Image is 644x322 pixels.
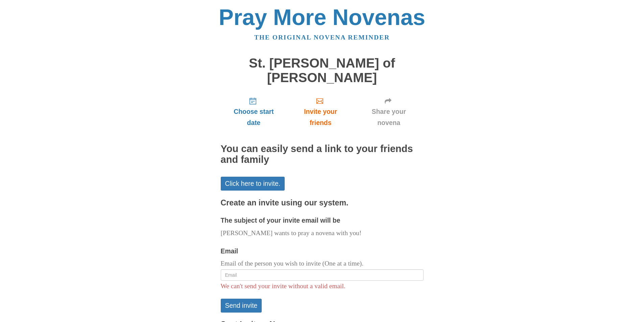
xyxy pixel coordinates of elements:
[287,92,354,132] a: Invite your friends
[221,246,238,257] label: Email
[221,282,345,290] span: We can't send your invite without a valid email.
[221,215,340,226] label: The subject of your invite email will be
[254,34,390,41] a: The original novena reminder
[361,106,417,128] span: Share your novena
[354,92,424,132] a: Share your novena
[221,269,424,281] input: Email
[228,106,280,128] span: Choose start date
[221,56,424,85] h1: St. [PERSON_NAME] of [PERSON_NAME]
[221,199,424,207] h3: Create an invite using our system.
[219,5,425,30] a: Pray More Novenas
[221,228,424,239] p: [PERSON_NAME] wants to pray a novena with you!
[221,92,287,132] a: Choose start date
[221,144,424,165] h2: You can easily send a link to your friends and family
[221,299,262,313] button: Send invite
[221,177,285,191] a: Click here to invite.
[293,106,347,128] span: Invite your friends
[221,258,424,269] p: Email of the person you wish to invite (One at a time).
